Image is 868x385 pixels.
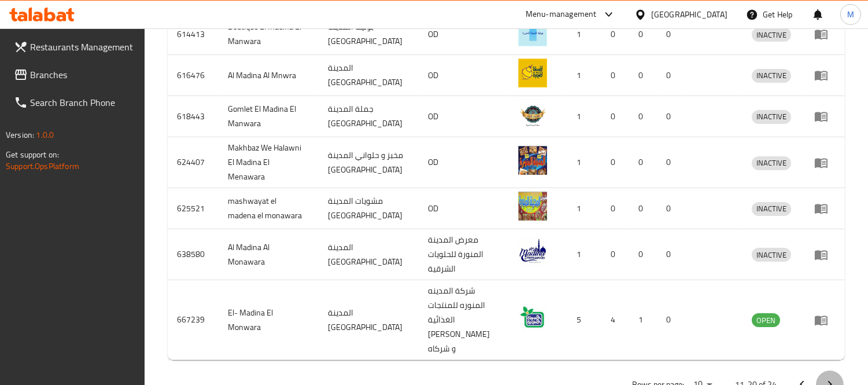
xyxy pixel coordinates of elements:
[419,137,509,188] td: OD
[219,280,319,360] td: El- Madina El Monwara
[30,68,136,82] span: Branches
[5,89,145,116] a: Search Branch Phone
[752,69,791,83] div: INACTIVE
[6,159,79,174] a: Support.OpsPlatform
[847,8,854,21] span: M
[601,188,629,229] td: 0
[518,58,547,87] img: Al Madina Al Mnwra
[319,55,419,96] td: المدينة [GEOGRAPHIC_DATA]
[219,188,319,229] td: mashwayat el madena el monawara
[629,55,657,96] td: 0
[629,96,657,137] td: 0
[752,110,791,124] div: INACTIVE
[814,27,836,41] div: Menu
[6,147,59,162] span: Get support on:
[657,55,685,96] td: 0
[629,14,657,55] td: 0
[752,28,791,42] span: INACTIVE
[5,61,145,89] a: Branches
[419,14,509,55] td: OD
[752,110,791,123] span: INACTIVE
[219,55,319,96] td: Al Madina Al Mnwra
[629,137,657,188] td: 0
[601,96,629,137] td: 0
[419,96,509,137] td: OD
[168,280,219,360] td: 667239
[419,280,509,360] td: شركة المدينه المنوره للمنتجات الغذائية [PERSON_NAME] و شركاه
[561,137,601,188] td: 1
[814,68,836,82] div: Menu
[168,14,219,55] td: 614413
[561,188,601,229] td: 1
[518,238,547,267] img: Al Madina Al Monawara
[601,280,629,360] td: 4
[526,8,597,21] div: Menu-management
[752,248,791,262] div: INACTIVE
[814,109,836,123] div: Menu
[601,229,629,280] td: 0
[752,314,780,327] span: OPEN
[629,280,657,360] td: 1
[601,137,629,188] td: 0
[814,313,836,327] div: Menu
[30,40,136,54] span: Restaurants Management
[36,127,54,142] span: 1.0.0
[6,127,34,142] span: Version:
[657,14,685,55] td: 0
[518,100,547,129] img: Gomlet El Madina El Manwara
[561,55,601,96] td: 1
[5,33,145,61] a: Restaurants Management
[30,96,136,109] span: Search Branch Phone
[419,188,509,229] td: OD
[629,188,657,229] td: 0
[657,188,685,229] td: 0
[168,229,219,280] td: 638580
[419,55,509,96] td: OD
[219,137,319,188] td: Makhbaz We Halawni El Madina El Menawara
[629,229,657,280] td: 0
[601,14,629,55] td: 0
[319,96,419,137] td: جملة المدينة [GEOGRAPHIC_DATA]
[814,156,836,170] div: Menu
[168,96,219,137] td: 618443
[657,96,685,137] td: 0
[561,280,601,360] td: 5
[518,17,547,46] img: Boutique El Madina El Manwara
[657,229,685,280] td: 0
[752,28,791,42] div: INACTIVE
[752,156,791,170] div: INACTIVE
[601,55,629,96] td: 0
[319,137,419,188] td: مخبز و حلواني المدينة [GEOGRAPHIC_DATA]
[168,188,219,229] td: 625521
[518,303,547,332] img: El- Madina El Monwara
[561,229,601,280] td: 1
[518,146,547,175] img: Makhbaz We Halawni El Madina El Menawara
[561,96,601,137] td: 1
[219,14,319,55] td: Boutique El Madina El Manwara
[219,96,319,137] td: Gomlet El Madina El Manwara
[651,8,727,21] div: [GEOGRAPHIC_DATA]
[561,14,601,55] td: 1
[814,248,836,262] div: Menu
[657,137,685,188] td: 0
[657,280,685,360] td: 0
[752,69,791,82] span: INACTIVE
[168,137,219,188] td: 624407
[319,14,419,55] td: بوتيك المدينة [GEOGRAPHIC_DATA]
[319,280,419,360] td: المدينة [GEOGRAPHIC_DATA]
[752,313,780,327] div: OPEN
[168,55,219,96] td: 616476
[319,229,419,280] td: المدينة [GEOGRAPHIC_DATA]
[752,156,791,170] span: INACTIVE
[752,202,791,215] span: INACTIVE
[319,188,419,229] td: مشويات المدينة [GEOGRAPHIC_DATA]
[752,248,791,262] span: INACTIVE
[419,229,509,280] td: معرض المدينة المنورة للحلويات الشرقية
[814,201,836,215] div: Menu
[219,229,319,280] td: Al Madina Al Monawara
[518,192,547,221] img: mashwayat el madena el monawara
